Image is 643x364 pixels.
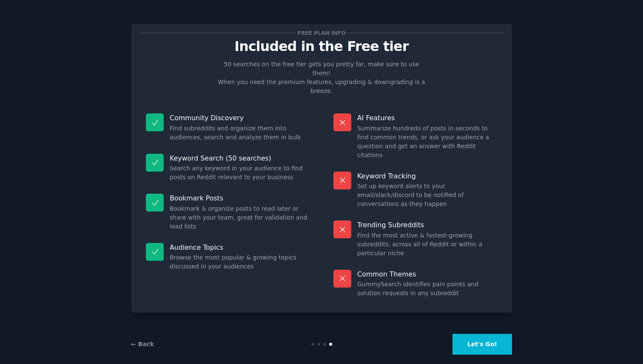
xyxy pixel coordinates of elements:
dd: Set up keyword alerts to your email/slack/discord to be notified of conversations as they happen [357,182,497,209]
dd: Browse the most popular & growing topics discussed in your audiences [170,253,310,271]
p: AI Features [357,113,497,122]
dd: Search any keyword in your audience to find posts on Reddit relevant to your business [170,164,310,182]
dd: GummySearch identifies pain points and solution requests in any subreddit [357,280,497,298]
a: ← Back [131,341,154,347]
p: 50 searches on the free tier gets you pretty far, make sure to use them! When you need the premiu... [214,60,429,96]
p: Audience Topics [170,243,310,252]
p: Trending Subreddits [357,220,497,229]
dd: Bookmark & organize posts to read later or share with your team, great for validation and lead lists [170,204,310,231]
dd: Summarize hundreds of posts in seconds to find common trends, or ask your audience a question and... [357,124,497,160]
p: Keyword Tracking [357,172,497,181]
button: Let's Go! [452,334,512,355]
p: Included in the Free tier [140,39,503,54]
p: Community Discovery [170,113,310,122]
p: Bookmark Posts [170,194,310,203]
span: Free plan info [296,28,347,37]
dd: Find the most active & fastest-growing subreddits, across all of Reddit or within a particular niche [357,231,497,258]
p: Common Themes [357,270,497,279]
dd: Find subreddits and organize them into audiences, search and analyze them in bulk [170,124,310,142]
p: Keyword Search (50 searches) [170,154,310,163]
